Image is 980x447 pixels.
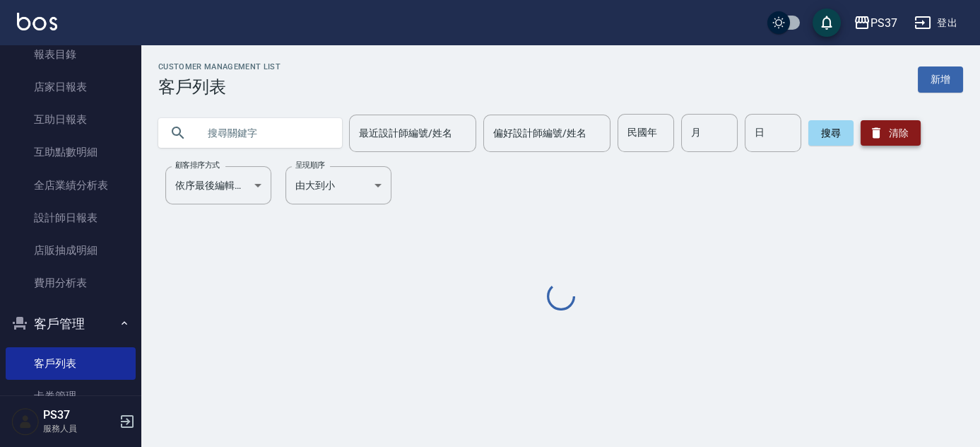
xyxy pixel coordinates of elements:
h5: PS37 [43,408,115,422]
a: 新增 [918,66,963,93]
a: 卡券管理 [6,380,136,412]
button: 搜尋 [808,120,854,146]
button: 客戶管理 [6,306,136,342]
div: 由大到小 [285,166,391,204]
a: 設計師日報表 [6,202,136,234]
input: 搜尋關鍵字 [198,114,331,152]
a: 互助點數明細 [6,136,136,168]
a: 互助日報表 [6,103,136,136]
label: 顧客排序方式 [175,160,220,170]
img: Person [11,407,40,436]
button: PS37 [848,8,903,37]
a: 客戶列表 [6,347,136,380]
button: 登出 [909,10,963,36]
img: Logo [17,13,57,30]
button: 清除 [861,120,921,146]
div: PS37 [870,14,897,32]
p: 服務人員 [43,422,115,435]
a: 店家日報表 [6,71,136,103]
h3: 客戶列表 [158,77,281,97]
div: 依序最後編輯時間 [165,166,271,204]
a: 報表目錄 [6,38,136,71]
a: 費用分析表 [6,267,136,299]
h2: Customer Management List [158,62,281,71]
label: 呈現順序 [295,160,325,170]
a: 店販抽成明細 [6,234,136,267]
a: 全店業績分析表 [6,169,136,202]
button: save [813,8,841,37]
